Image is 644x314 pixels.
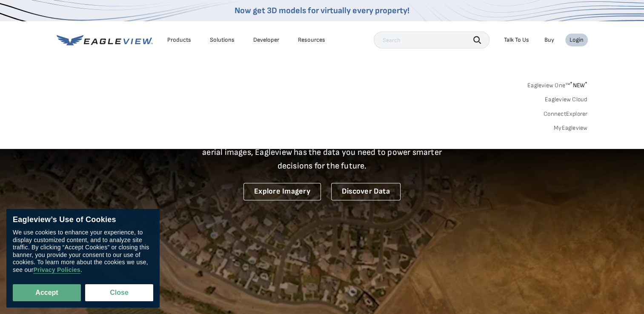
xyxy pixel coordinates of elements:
[85,284,153,301] button: Close
[13,284,81,301] button: Accept
[331,183,401,200] a: Discover Data
[544,36,554,44] a: Buy
[527,79,588,89] a: Eagleview One™*NEW*
[298,36,325,44] div: Resources
[544,110,588,118] a: ConnectExplorer
[13,229,153,274] div: We use cookies to enhance your experience, to display customized content, and to analyze site tra...
[167,36,191,44] div: Products
[243,183,321,200] a: Explore Imagery
[253,36,279,44] a: Developer
[33,266,80,274] a: Privacy Policies
[504,36,529,44] div: Talk To Us
[545,96,588,103] a: Eagleview Cloud
[192,132,452,173] p: A new era starts here. Built on more than 3.5 billion high-resolution aerial images, Eagleview ha...
[374,31,489,49] input: Search
[235,6,409,16] a: Now get 3D models for virtually every property!
[554,124,588,132] a: MyEagleview
[210,36,235,44] div: Solutions
[13,215,153,225] div: Eagleview’s Use of Cookies
[570,82,587,89] span: NEW
[570,36,584,44] div: Login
